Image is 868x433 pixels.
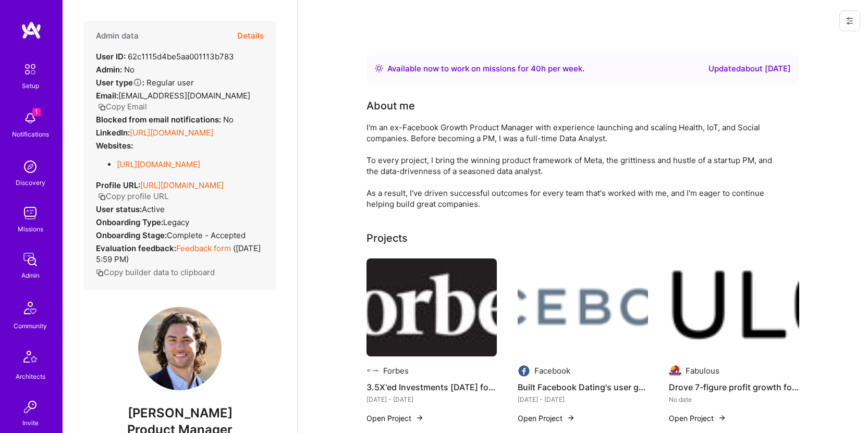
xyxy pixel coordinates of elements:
[14,320,47,331] div: Community
[98,193,106,201] i: icon Copy
[366,230,408,246] div: Projects
[83,405,276,421] span: [PERSON_NAME]
[18,295,43,320] img: Community
[567,414,575,422] img: arrow-right
[708,63,791,75] div: Updated about [DATE]
[96,269,104,277] i: icon Copy
[96,141,133,151] strong: Websites:
[518,394,648,405] div: [DATE] - [DATE]
[20,203,41,224] img: teamwork
[32,108,41,116] span: 1
[142,204,165,214] span: Active
[140,180,224,190] a: [URL][DOMAIN_NAME]
[20,249,41,270] img: admin teamwork
[96,230,167,240] strong: Onboarding Stage:
[130,128,213,138] a: [URL][DOMAIN_NAME]
[22,417,39,428] div: Invite
[96,217,163,227] strong: Onboarding Type:
[96,52,126,61] strong: User ID:
[96,243,176,253] strong: Evaluation feedback:
[18,224,43,234] div: Missions
[534,365,570,376] div: Facebook
[96,91,118,101] strong: Email:
[20,397,41,417] img: Invite
[366,258,497,356] img: 3.5X'ed Investments in four months for Forbes consumer investment app
[669,413,726,424] button: Open Project
[163,217,189,227] span: legacy
[98,101,147,112] button: Copy Email
[16,371,45,382] div: Architects
[96,128,130,138] strong: LinkedIn:
[96,267,215,278] button: Copy builder data to clipboard
[366,365,379,377] img: Company logo
[12,129,49,140] div: Notifications
[518,365,530,377] img: Company logo
[96,64,135,75] div: No
[98,103,106,111] i: icon Copy
[118,91,250,101] span: [EMAIL_ADDRESS][DOMAIN_NAME]
[176,243,231,253] a: Feedback form
[96,31,139,41] h4: Admin data
[20,156,41,177] img: discovery
[383,365,409,376] div: Forbes
[19,58,41,80] img: setup
[96,65,122,75] strong: Admin:
[96,115,223,125] strong: Blocked from email notifications:
[138,307,222,390] img: User Avatar
[531,64,541,73] span: 40
[518,258,648,356] img: Built Facebook Dating's user growth strategy
[22,80,39,91] div: Setup
[518,413,575,424] button: Open Project
[669,380,799,394] h4: Drove 7-figure profit growth for a habit-tracking app
[20,108,41,129] img: bell
[366,98,415,114] div: About me
[96,243,264,265] div: ( [DATE] 5:59 PM )
[669,365,681,377] img: Company logo
[366,413,424,424] button: Open Project
[117,159,200,169] a: [URL][DOMAIN_NAME]
[98,191,168,202] button: Copy profile URL
[366,380,497,394] h4: 3.5X'ed Investments [DATE] for Forbes consumer investment app
[21,270,40,281] div: Admin
[518,380,648,394] h4: Built Facebook Dating's user growth strategy
[718,414,726,422] img: arrow-right
[21,21,42,40] img: logo
[415,414,424,422] img: arrow-right
[387,63,584,75] div: Available now to work on missions for h per week .
[96,114,234,125] div: No
[133,78,142,87] i: Help
[366,122,784,209] div: I'm an ex-Facebook Growth Product Manager with experience launching and scaling Health, IoT, and ...
[16,177,45,188] div: Discovery
[669,394,799,405] div: No date
[686,365,719,376] div: Fabulous
[96,51,234,62] div: 62c1115d4be5aa001113b783
[366,394,497,405] div: [DATE] - [DATE]
[18,346,43,371] img: Architects
[669,258,799,356] img: Drove 7-figure profit growth for a habit-tracking app
[96,78,144,88] strong: User type :
[167,230,246,240] span: Complete - Accepted
[96,204,142,214] strong: User status:
[96,77,194,88] div: Regular user
[375,64,383,72] img: Availability
[96,180,140,190] strong: Profile URL:
[237,21,264,51] button: Details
